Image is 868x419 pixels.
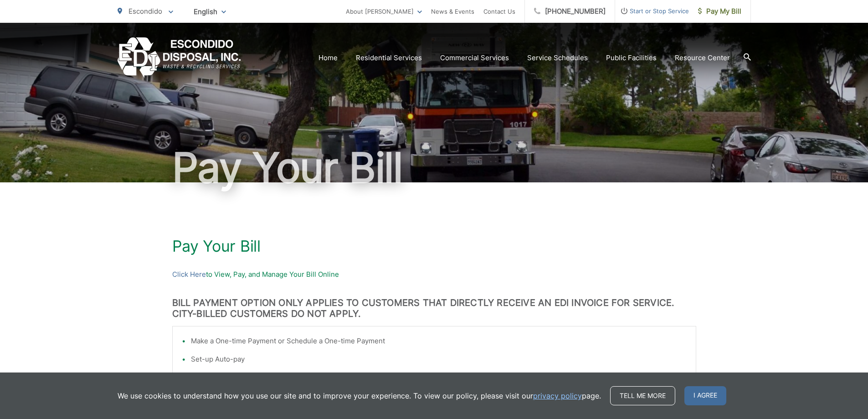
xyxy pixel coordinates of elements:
[118,37,241,78] a: EDCD logo. Return to the homepage.
[191,372,687,383] li: Manage Stored Payments
[172,269,206,280] a: Click Here
[483,6,515,17] a: Contact Us
[527,52,588,63] a: Service Schedules
[346,6,422,17] a: About [PERSON_NAME]
[684,386,726,405] span: I agree
[128,7,162,16] span: Escondido
[172,237,696,255] h1: Pay Your Bill
[356,52,422,63] a: Residential Services
[698,6,741,17] span: Pay My Bill
[191,336,687,347] li: Make a One-time Payment or Schedule a One-time Payment
[172,269,696,280] p: to View, Pay, and Manage Your Bill Online
[118,390,601,401] p: We use cookies to understand how you use our site and to improve your experience. To view our pol...
[191,354,687,365] li: Set-up Auto-pay
[675,52,730,63] a: Resource Center
[318,52,338,63] a: Home
[533,390,582,401] a: privacy policy
[610,386,675,405] a: Tell me more
[187,4,233,20] span: English
[606,52,657,63] a: Public Facilities
[172,297,696,319] h3: BILL PAYMENT OPTION ONLY APPLIES TO CUSTOMERS THAT DIRECTLY RECEIVE AN EDI INVOICE FOR SERVICE. C...
[431,6,474,17] a: News & Events
[118,145,751,191] h1: Pay Your Bill
[440,52,509,63] a: Commercial Services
